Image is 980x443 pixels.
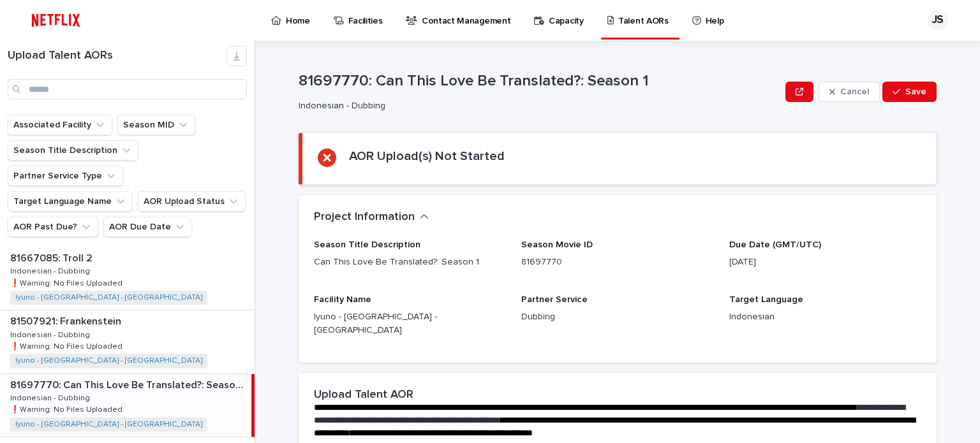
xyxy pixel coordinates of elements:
[819,82,880,102] button: Cancel
[521,240,593,249] span: Season Movie ID
[8,115,112,135] button: Associated Facility
[10,391,93,403] p: Indonesian - Dubbing
[8,140,138,161] button: Season Title Description
[10,340,125,351] p: ❗️Warning: No Files Uploaded
[8,217,98,237] button: AOR Past Due?
[840,87,869,96] span: Cancel
[729,256,921,269] p: [DATE]
[314,388,413,402] h2: Upload Talent AOR
[729,310,921,324] p: Indonesian
[8,166,123,186] button: Partner Service Type
[26,8,86,33] img: ifQbXi3ZQGMSEF7WDB7W
[314,240,420,249] span: Season Title Description
[8,79,247,99] input: Search
[905,87,926,96] span: Save
[349,149,505,164] h2: AOR Upload(s) Not Started
[117,115,195,135] button: Season MID
[15,356,202,365] a: Iyuno - [GEOGRAPHIC_DATA] - [GEOGRAPHIC_DATA]
[10,328,93,340] p: Indonesian - Dubbing
[521,256,713,269] p: 81697770
[10,313,124,328] p: 81507921: Frankenstein
[10,265,93,276] p: Indonesian - Dubbing
[521,295,588,304] span: Partner Service
[10,377,249,391] p: 81697770: Can This Love Be Translated?: Season 1
[882,82,937,102] button: Save
[314,310,506,337] p: Iyuno - [GEOGRAPHIC_DATA] - [GEOGRAPHIC_DATA]
[103,217,192,237] button: AOR Due Date
[15,293,202,302] a: Iyuno - [GEOGRAPHIC_DATA] - [GEOGRAPHIC_DATA]
[299,72,780,91] p: 81697770: Can This Love Be Translated?: Season 1
[138,191,246,212] button: AOR Upload Status
[729,295,803,304] span: Target Language
[314,256,506,269] p: Can This Love Be Translated?: Season 1
[10,277,125,288] p: ❗️Warning: No Files Uploaded
[314,210,415,224] h2: Project Information
[314,295,371,304] span: Facility Name
[10,250,95,265] p: 81667085: Troll 2
[10,403,125,414] p: ❗️Warning: No Files Uploaded
[314,210,429,224] button: Project Information
[15,420,202,429] a: Iyuno - [GEOGRAPHIC_DATA] - [GEOGRAPHIC_DATA]
[521,310,713,324] p: Dubbing
[299,101,775,112] p: Indonesian - Dubbing
[928,10,948,31] div: JS
[8,191,133,212] button: Target Language Name
[729,240,821,249] span: Due Date (GMT/UTC)
[8,49,226,63] h1: Upload Talent AORs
